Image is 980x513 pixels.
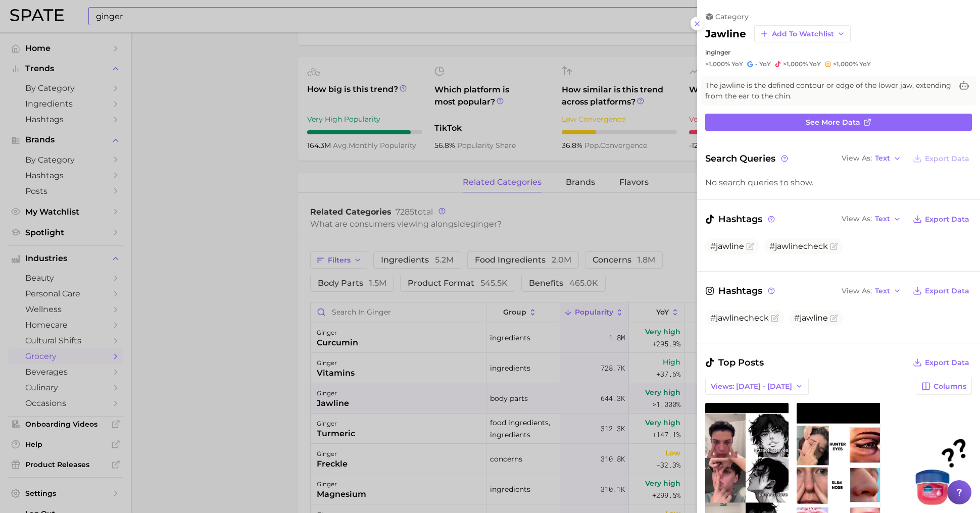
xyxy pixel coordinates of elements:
span: #jawlinecheck [710,313,769,323]
span: - [755,60,758,68]
span: The jawline is the defined contour or edge of the lower jaw, extending from the ear to the chin. [705,80,952,101]
span: #jawlinecheck [769,241,828,251]
span: View As [842,156,872,161]
span: Export Data [925,155,969,163]
span: Views: [DATE] - [DATE] [711,382,792,391]
span: >1,000% [783,60,808,68]
button: Flag as miscategorized or irrelevant [746,242,754,250]
button: Export Data [910,151,972,166]
button: Flag as miscategorized or irrelevant [830,242,838,250]
button: Export Data [910,355,972,370]
button: Columns [916,378,972,395]
button: View AsText [839,152,904,165]
span: Columns [934,382,966,391]
span: #jawline [710,241,744,251]
span: YoY [759,60,771,68]
span: Export Data [925,358,969,367]
span: category [715,12,749,21]
h2: jawline [705,28,746,40]
span: Export Data [925,287,969,295]
button: View AsText [839,213,904,226]
button: View AsText [839,284,904,297]
button: Flag as miscategorized or irrelevant [771,314,779,322]
span: Top Posts [705,355,764,370]
button: Export Data [910,284,972,298]
button: Add to Watchlist [754,25,851,42]
span: Search Queries [705,151,790,166]
span: Text [875,288,890,294]
button: Export Data [910,212,972,226]
span: YoY [859,60,871,68]
span: #jawline [794,313,828,323]
span: ginger [711,48,730,56]
span: Text [875,216,890,222]
span: View As [842,216,872,222]
span: Export Data [925,215,969,224]
span: YoY [731,60,743,68]
span: See more data [806,118,860,127]
span: YoY [809,60,821,68]
a: See more data [705,114,972,131]
span: >1,000% [705,60,730,68]
span: View As [842,288,872,294]
span: Hashtags [705,284,776,298]
div: No search queries to show. [705,178,972,187]
span: Add to Watchlist [772,30,834,38]
span: Text [875,156,890,161]
button: Flag as miscategorized or irrelevant [830,314,838,322]
button: Views: [DATE] - [DATE] [705,378,809,395]
span: >1,000% [833,60,858,68]
div: in [705,48,972,56]
span: Hashtags [705,212,776,226]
